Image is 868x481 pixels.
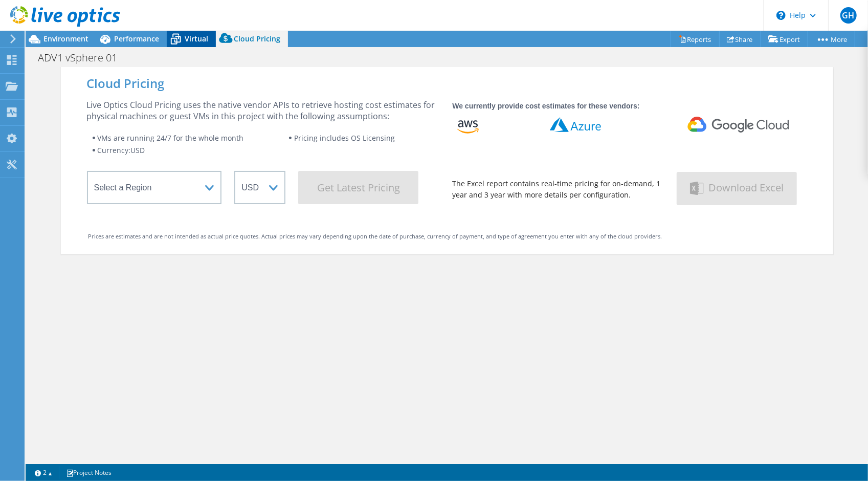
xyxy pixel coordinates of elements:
[671,31,720,47] a: Reports
[761,31,808,47] a: Export
[87,78,807,89] div: Cloud Pricing
[294,133,395,143] span: Pricing includes OS Licensing
[98,145,145,155] span: Currency: USD
[234,34,280,43] span: Cloud Pricing
[808,31,855,47] a: More
[452,178,664,201] div: The Excel report contains real-time pricing for on-demand, 1 year and 3 year with more details pe...
[114,34,159,43] span: Performance
[719,31,761,47] a: Share
[185,34,208,43] span: Virtual
[452,102,639,110] strong: We currently provide cost estimates for these vendors:
[840,7,857,24] span: GH
[28,466,59,479] a: 2
[43,34,88,43] span: Environment
[776,11,786,20] svg: \n
[98,133,244,143] span: VMs are running 24/7 for the whole month
[33,52,133,63] h1: ADV1 vSphere 01
[88,231,806,242] div: Prices are estimates and are not intended as actual price quotes. Actual prices may vary dependin...
[59,466,119,479] a: Project Notes
[87,99,440,122] div: Live Optics Cloud Pricing uses the native vendor APIs to retrieve hosting cost estimates for phys...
